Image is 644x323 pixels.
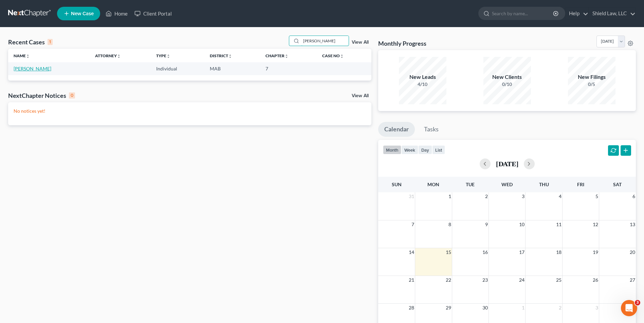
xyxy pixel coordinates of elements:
span: 8 [448,220,452,229]
i: unfold_more [166,54,170,58]
i: unfold_more [228,54,232,58]
div: 4/10 [399,81,446,88]
span: 9 [484,220,489,229]
span: 27 [629,276,636,284]
span: 13 [629,220,636,229]
button: day [418,145,432,154]
span: Sat [613,181,622,187]
a: Help [566,7,588,20]
button: list [432,145,445,154]
span: 31 [408,192,415,200]
h3: Monthly Progress [378,39,426,47]
a: Home [102,7,131,20]
span: 15 [445,248,452,256]
span: 2 [484,192,489,200]
span: 1 [448,192,452,200]
span: 1 [521,304,525,312]
button: week [401,145,418,154]
span: 28 [408,304,415,312]
span: 19 [592,248,599,256]
a: Shield Law, LLC [589,7,636,20]
a: Nameunfold_more [14,53,30,58]
a: [PERSON_NAME] [14,66,51,71]
td: 7 [260,62,317,75]
span: 21 [408,276,415,284]
input: Search by name... [301,36,349,46]
span: 29 [445,304,452,312]
span: 11 [555,220,562,229]
span: 25 [555,276,562,284]
div: New Clients [483,73,531,81]
div: New Filings [568,73,615,81]
span: Fri [577,181,584,187]
a: Case Nounfold_more [322,53,344,58]
a: Calendar [378,122,415,137]
span: 18 [555,248,562,256]
span: 17 [518,248,525,256]
h2: [DATE] [496,160,518,167]
span: 16 [482,248,489,256]
span: 4 [558,192,562,200]
input: Search by name... [492,7,554,20]
span: 3 [521,192,525,200]
i: unfold_more [340,54,344,58]
a: Tasks [418,122,445,137]
span: Tue [466,181,475,187]
span: 26 [592,276,599,284]
span: 7 [411,220,415,229]
span: 23 [482,276,489,284]
div: 1 [48,39,53,45]
span: New Case [71,11,94,16]
td: MAB [204,62,260,75]
span: 14 [408,248,415,256]
div: 0/5 [568,81,615,88]
span: 2 [558,304,562,312]
span: 30 [482,304,489,312]
i: unfold_more [26,54,30,58]
span: 6 [632,192,636,200]
div: 0/10 [483,81,531,88]
a: Attorneyunfold_more [95,53,121,58]
span: 20 [629,248,636,256]
iframe: Intercom live chat [621,300,637,316]
span: 3 [635,300,640,305]
span: Sun [392,181,402,187]
div: Recent Cases [8,38,53,46]
span: 5 [595,192,599,200]
div: New Leads [399,73,446,81]
a: Districtunfold_more [210,53,232,58]
a: View All [352,40,369,45]
a: Chapterunfold_more [265,53,289,58]
i: unfold_more [117,54,121,58]
div: 0 [69,92,75,99]
a: View All [352,93,369,98]
td: Individual [151,62,204,75]
span: Wed [501,181,513,187]
a: Client Portal [131,7,175,20]
i: unfold_more [284,54,289,58]
span: 12 [592,220,599,229]
button: month [383,145,401,154]
span: Mon [427,181,439,187]
span: 10 [518,220,525,229]
p: No notices yet! [14,108,366,114]
span: 22 [445,276,452,284]
div: NextChapter Notices [8,91,75,100]
a: Typeunfold_more [156,53,170,58]
span: Thu [539,181,549,187]
span: 3 [595,304,599,312]
span: 24 [518,276,525,284]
